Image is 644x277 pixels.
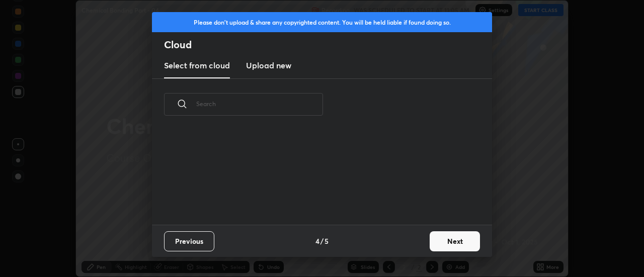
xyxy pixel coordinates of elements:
button: Next [430,231,480,251]
h4: 4 [315,236,319,246]
h4: 5 [325,236,329,246]
input: Search [196,82,323,125]
h4: / [320,236,324,246]
h3: Select from cloud [164,59,230,71]
h3: Upload new [246,59,291,71]
button: Previous [164,231,214,251]
div: Please don't upload & share any copyrighted content. You will be held liable if found doing so. [152,12,492,32]
h2: Cloud [164,38,492,51]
